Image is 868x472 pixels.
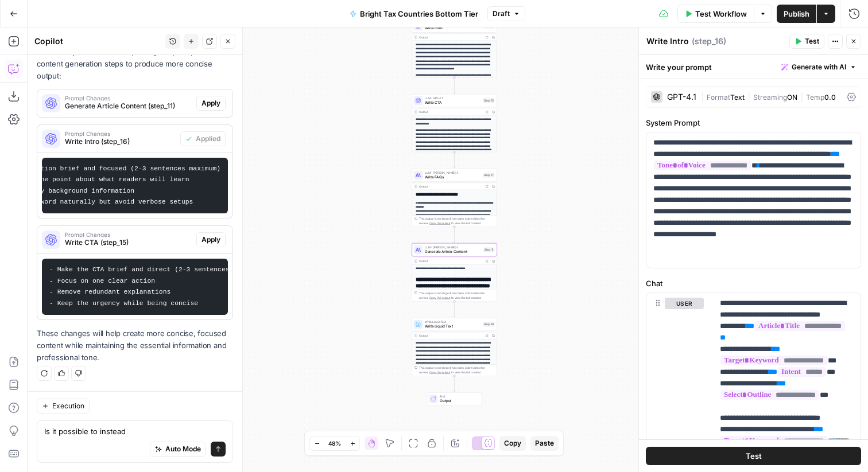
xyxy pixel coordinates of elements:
[343,5,485,23] button: Bright Tax Countries Bottom Tier
[454,152,455,168] g: Edge from step_15 to step_17
[196,96,226,111] button: Apply
[695,8,747,19] span: Test Workflow
[646,36,689,47] textarea: Write Intro
[429,370,450,374] span: Copy the output
[419,110,482,114] div: Output
[487,6,525,21] button: Draft
[530,436,559,451] button: Paste
[425,174,481,180] span: Write FAQs
[360,8,478,19] span: Bright Tax Countries Bottom Tier
[692,36,726,47] span: ( step_16 )
[425,25,481,31] span: Write Intro
[797,91,806,102] span: |
[454,227,455,243] g: Edge from step_17 to step_11
[49,266,265,307] code: - Make the CTA brief and direct (2-3 sentences maximum) - Focus on one clear action - Remove redu...
[493,9,510,19] span: Draft
[504,438,521,448] span: Copy
[646,447,861,465] button: Test
[425,319,481,324] span: Write Liquid Text
[777,5,816,23] button: Publish
[784,8,809,19] span: Publish
[787,93,797,102] span: ON
[196,134,220,144] span: Applied
[429,221,450,225] span: Copy the output
[746,450,762,462] span: Test
[483,24,494,29] div: Step 16
[37,45,233,81] p: Additionally, I recommend updating the prompts in the content generation steps to produce more co...
[425,245,481,249] span: LLM · [PERSON_NAME] 4
[824,93,836,102] span: 0.0
[429,296,450,299] span: Copy the output
[150,442,206,457] button: Auto Mode
[412,392,497,405] div: EndOutput
[806,93,824,102] span: Temp
[499,436,526,451] button: Copy
[454,301,455,317] g: Edge from step_11 to step_19
[37,399,90,414] button: Execution
[483,322,494,327] div: Step 19
[701,91,707,102] span: |
[419,291,494,300] div: This output is too large & has been abbreviated for review. to view the full content.
[65,101,192,111] span: Generate Article Content (step_11)
[65,95,192,101] span: Prompt Changes
[65,131,176,136] span: Prompt Changes
[201,235,220,245] span: Apply
[677,5,754,23] button: Test Workflow
[419,217,494,225] div: This output is too large & has been abbreviated for review. to view the full content.
[483,247,494,252] div: Step 11
[52,401,84,411] span: Execution
[419,259,482,263] div: Output
[37,327,233,364] p: These changes will help create more concise, focused content while maintaining the essential info...
[646,278,861,289] label: Chat
[165,444,201,454] span: Auto Mode
[44,426,226,437] textarea: Is it possible to instead
[65,136,176,147] span: Write Intro (step_16)
[201,98,220,108] span: Apply
[454,77,455,93] g: Edge from step_16 to step_15
[419,333,482,338] div: Output
[792,62,846,72] span: Generate with AI
[730,93,745,102] span: Text
[419,184,482,189] div: Output
[639,55,868,79] div: Write your prompt
[646,117,861,128] label: System Prompt
[745,91,753,102] span: |
[328,439,341,448] span: 48%
[180,131,226,146] button: Applied
[483,98,494,103] div: Step 15
[425,249,481,255] span: Generate Article Content
[425,323,481,329] span: Write Liquid Text
[196,232,226,247] button: Apply
[789,34,824,49] button: Test
[454,376,455,392] g: Edge from step_19 to end
[419,35,482,40] div: Output
[777,60,861,75] button: Generate with AI
[665,298,704,309] button: user
[440,394,477,399] span: End
[425,100,481,106] span: Write CTA
[425,96,481,100] span: LLM · GPT-4.1
[707,93,730,102] span: Format
[419,366,494,375] div: This output is too large & has been abbreviated for review. to view the full content.
[34,36,162,47] div: Copilot
[753,93,787,102] span: Streaming
[65,237,192,248] span: Write CTA (step_15)
[535,438,554,448] span: Paste
[65,232,192,237] span: Prompt Changes
[483,173,494,178] div: Step 17
[805,36,819,46] span: Test
[667,93,696,101] div: GPT-4.1
[425,170,481,175] span: LLM · [PERSON_NAME] 4
[440,398,477,404] span: Output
